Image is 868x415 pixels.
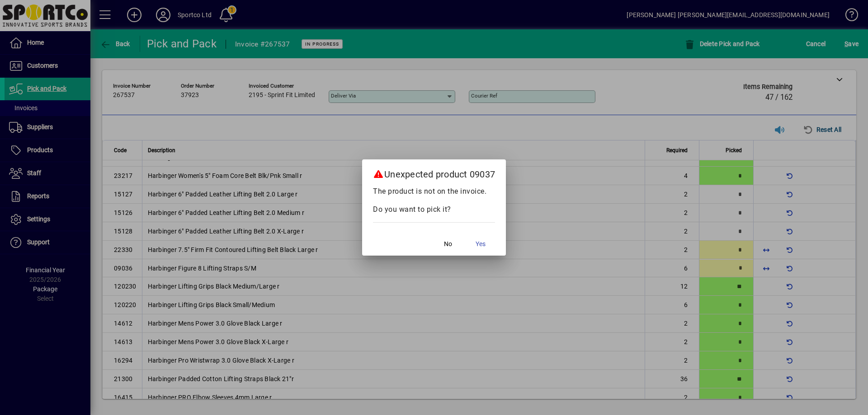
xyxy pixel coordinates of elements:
[373,186,495,197] p: The product is not on the invoice.
[373,204,495,215] p: Do you want to pick it?
[434,236,462,252] button: No
[476,239,486,249] span: Yes
[444,239,452,249] span: No
[466,236,495,252] button: Yes
[362,159,506,186] h2: Unexpected product 09037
